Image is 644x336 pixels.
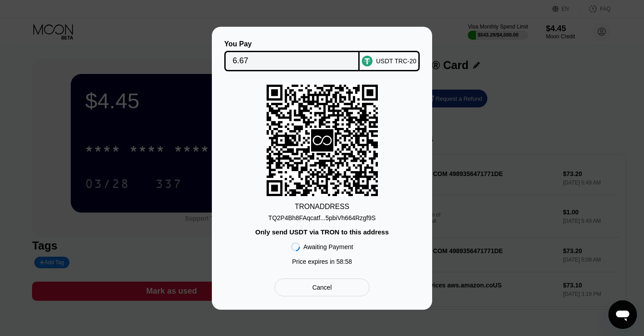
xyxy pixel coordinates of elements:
div: TRON ADDRESS [295,203,349,211]
div: USDT TRC-20 [376,57,417,65]
div: Price expires in [292,258,352,265]
div: You PayUSDT TRC-20 [225,40,419,71]
div: TQ2P4Bh8FAqcatf...5pbiVh664Rzgf9S [268,211,376,221]
div: TQ2P4Bh8FAqcatf...5pbiVh664Rzgf9S [268,214,376,221]
span: 58 : 58 [336,258,352,265]
div: Cancel [312,283,332,291]
iframe: Button to launch messaging window [608,300,637,329]
div: Awaiting Payment [304,243,353,250]
div: You Pay [224,40,360,48]
div: Cancel [275,279,369,296]
div: Only send USDT via TRON to this address [255,228,389,236]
